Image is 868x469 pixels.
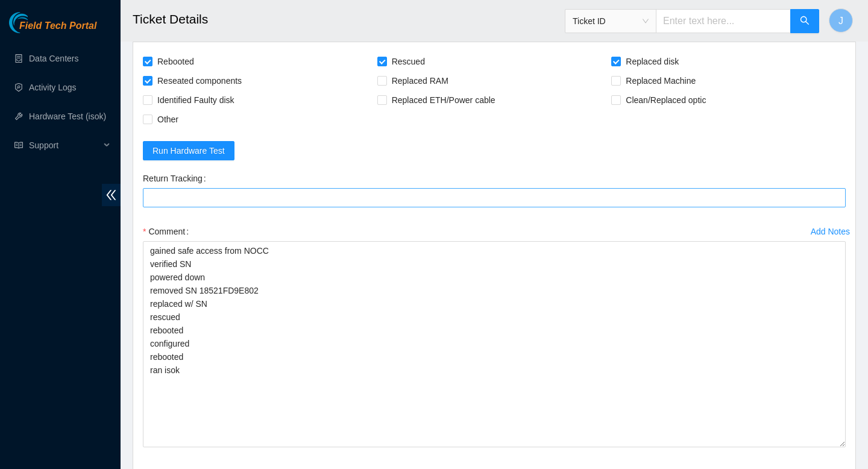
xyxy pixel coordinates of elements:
[153,90,239,110] span: Identified Faulty disk
[153,110,183,129] span: Other
[800,16,810,27] span: search
[153,71,247,90] span: Reseated components
[9,22,96,37] a: Akamai TechnologiesField Tech Portal
[838,13,843,28] span: J
[143,222,193,241] label: Comment
[387,52,430,71] span: Rescued
[656,9,791,33] input: Enter text here...
[29,112,106,121] a: Hardware Test (isok)
[9,12,61,33] img: Akamai Technologies
[143,169,211,188] label: Return Tracking
[621,52,684,71] span: Replaced disk
[102,184,121,206] span: double-left
[153,52,199,71] span: Rebooted
[29,133,100,157] span: Support
[153,144,225,157] span: Run Hardware Test
[621,90,711,110] span: Clean/Replaced optic
[811,227,850,236] div: Add Notes
[143,241,846,447] textarea: Comment
[573,12,649,30] span: Ticket ID
[810,222,851,241] button: Add Notes
[387,71,453,90] span: Replaced RAM
[829,8,853,33] button: J
[387,90,500,110] span: Replaced ETH/Power cable
[14,141,23,150] span: read
[143,141,234,160] button: Run Hardware Test
[29,83,77,92] a: Activity Logs
[143,188,846,207] input: Return Tracking
[790,9,819,33] button: search
[621,71,700,90] span: Replaced Machine
[29,54,78,63] a: Data Centers
[19,20,96,32] span: Field Tech Portal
